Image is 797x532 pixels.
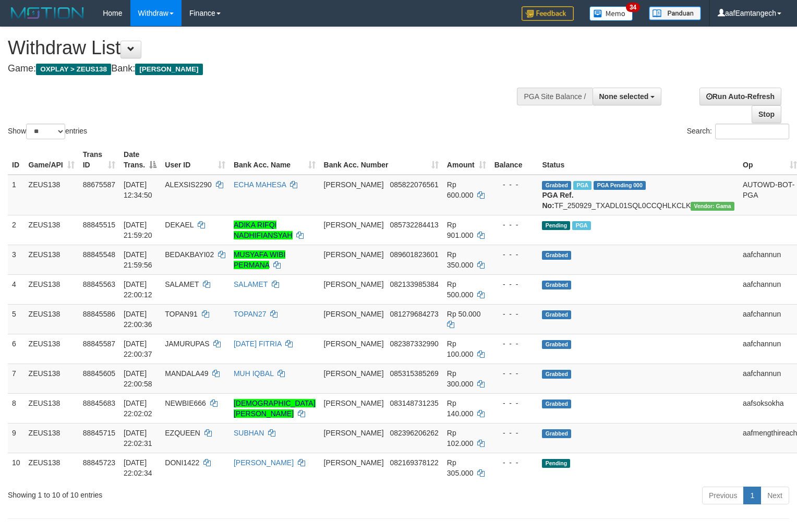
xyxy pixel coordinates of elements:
span: ALEXSIS2290 [165,180,212,189]
img: Button%20Memo.svg [589,6,633,21]
div: - - - [494,279,534,289]
span: Copy 089601823601 to clipboard [390,250,438,259]
span: Grabbed [542,251,571,260]
div: - - - [494,338,534,349]
span: 88845587 [83,340,115,348]
span: Copy 085732284413 to clipboard [390,221,438,229]
label: Show entries [8,124,87,139]
a: ECHA MAHESA [234,180,286,189]
span: 88845586 [83,310,115,318]
span: Copy 082387332990 to clipboard [390,340,438,348]
span: PGA Pending [594,181,646,190]
div: PGA Site Balance / [517,88,592,105]
a: MUSYAFA WIBI PERMANA [234,250,285,269]
span: Copy 081279684273 to clipboard [390,310,438,318]
img: panduan.png [649,6,701,20]
th: Amount: activate to sort column ascending [443,145,490,175]
td: 3 [8,245,25,274]
span: [PERSON_NAME] [324,399,384,407]
span: 88845683 [83,399,115,407]
span: Rp 600.000 [447,180,474,199]
span: 88845715 [83,429,115,437]
img: MOTION_logo.png [8,5,87,21]
span: Grabbed [542,340,571,349]
span: [PERSON_NAME] [324,369,384,378]
a: [DATE] FITRIA [234,340,282,348]
span: DONI1422 [165,458,199,467]
span: 88845515 [83,221,115,229]
div: Showing 1 to 10 of 10 entries [8,486,324,500]
th: Bank Acc. Name: activate to sort column ascending [230,145,320,175]
th: User ID: activate to sort column ascending [161,145,230,175]
span: Rp 901.000 [447,221,474,239]
span: Copy 085822076561 to clipboard [390,180,438,189]
span: Grabbed [542,310,571,319]
span: [PERSON_NAME] [324,340,384,348]
th: Game/API: activate to sort column ascending [25,145,79,175]
span: TOPAN91 [165,310,198,318]
span: [DATE] 22:02:02 [124,399,152,418]
span: [PERSON_NAME] [324,458,384,467]
input: Search: [715,124,789,139]
span: Grabbed [542,281,571,289]
span: Copy 082396206262 to clipboard [390,429,438,437]
div: - - - [494,457,534,468]
span: 88845548 [83,250,115,259]
span: Marked by aafpengsreynich [573,181,591,190]
span: Grabbed [542,181,571,190]
span: EZQUEEN [165,429,200,437]
span: Grabbed [542,400,571,408]
h4: Game: Bank: [8,64,521,74]
td: ZEUS138 [25,175,79,215]
span: [DATE] 22:00:58 [124,369,152,388]
label: Search: [687,124,789,139]
td: TF_250929_TXADL01SQL0CCQHLKCLK [538,175,739,215]
a: 1 [743,487,761,504]
span: 88845563 [83,280,115,288]
td: 4 [8,274,25,304]
td: ZEUS138 [25,453,79,482]
td: ZEUS138 [25,274,79,304]
th: Trans ID: activate to sort column ascending [79,145,119,175]
td: ZEUS138 [25,245,79,274]
span: Pending [542,221,570,230]
span: 88845723 [83,458,115,467]
span: [DATE] 22:00:37 [124,340,152,358]
span: Copy 082133985384 to clipboard [390,280,438,288]
span: [DATE] 12:34:50 [124,180,152,199]
td: 9 [8,423,25,453]
span: SALAMET [165,280,199,288]
div: - - - [494,179,534,190]
th: ID [8,145,25,175]
a: MUH IQBAL [234,369,274,378]
span: Copy 082169378122 to clipboard [390,458,438,467]
span: Grabbed [542,370,571,379]
a: ADIKA RIFQI NADHIFIANSYAH [234,221,293,239]
span: 88675587 [83,180,115,189]
th: Status [538,145,739,175]
a: [PERSON_NAME] [234,458,294,467]
td: ZEUS138 [25,304,79,334]
span: Rp 300.000 [447,369,474,388]
span: [PERSON_NAME] [135,64,202,75]
div: - - - [494,428,534,438]
span: BEDAKBAYI02 [165,250,214,259]
span: [DATE] 22:02:31 [124,429,152,448]
span: Rp 100.000 [447,340,474,358]
div: - - - [494,309,534,319]
td: 1 [8,175,25,215]
span: Rp 350.000 [447,250,474,269]
span: Pending [542,459,570,468]
span: Rp 500.000 [447,280,474,299]
td: ZEUS138 [25,334,79,364]
td: 5 [8,304,25,334]
div: - - - [494,220,534,230]
span: None selected [599,92,649,101]
span: [PERSON_NAME] [324,180,384,189]
span: [DATE] 21:59:56 [124,250,152,269]
td: ZEUS138 [25,423,79,453]
span: NEWBIE666 [165,399,206,407]
span: [DATE] 21:59:20 [124,221,152,239]
b: PGA Ref. No: [542,191,573,210]
span: OXPLAY > ZEUS138 [36,64,111,75]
